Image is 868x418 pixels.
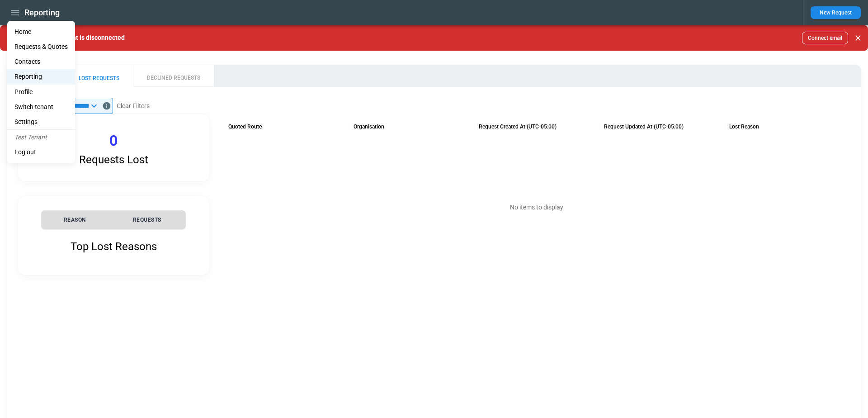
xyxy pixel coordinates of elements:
li: Log out [7,145,75,160]
a: Contacts [7,54,75,69]
a: Settings [7,114,75,129]
a: Profile [7,85,75,100]
a: Home [7,24,75,39]
li: Test Tenant [7,130,75,145]
a: Reporting [7,69,75,84]
li: Switch tenant [7,100,75,114]
a: Requests & Quotes [7,39,75,54]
